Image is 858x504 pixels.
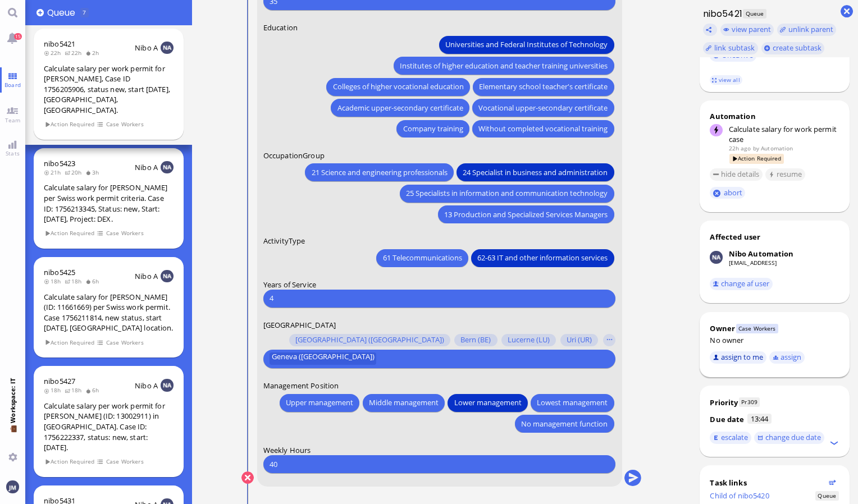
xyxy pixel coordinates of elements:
[403,123,463,135] span: Company training
[747,414,772,424] span: 13:44
[438,205,614,223] button: 13 Production and Specialized Services Managers
[289,334,450,346] button: [GEOGRAPHIC_DATA] ([GEOGRAPHIC_DATA])
[106,457,144,466] span: Case Workers
[720,24,774,36] button: view parent
[769,351,805,364] button: assign
[457,163,614,181] button: 24 Specialist in business and administration
[461,336,491,345] span: Bern (BE)
[761,144,793,152] span: automation@bluelakelegal.com
[508,336,550,345] span: Lucerne (LU)
[761,42,825,54] button: create subtask
[710,478,825,488] div: Task links
[480,81,608,93] span: Elementary school teacher's certificate
[8,423,17,448] span: 💼 Workspace: IT
[710,251,722,263] img: Nibo Automation
[710,232,760,242] div: Affected user
[445,208,608,220] span: 13 Production and Specialized Services Managers
[777,24,837,36] button: unlink parent
[710,168,763,181] button: hide details
[44,457,95,466] span: Action Required
[14,33,22,40] span: 15
[263,319,336,329] span: [GEOGRAPHIC_DATA]
[710,323,735,333] div: Owner
[47,6,79,19] span: Queue
[327,77,470,95] button: Colleges of higher vocational education
[161,42,173,54] img: NA
[263,279,316,289] span: Years of Service
[44,158,75,168] a: nibo5423
[44,386,65,394] span: 18h
[106,120,144,129] span: Case Workers
[44,168,65,176] span: 21h
[765,168,805,181] button: resume
[263,381,339,391] span: Management Position
[829,479,836,486] button: Show flow diagram
[106,338,144,347] span: Case Workers
[65,386,85,394] span: 18h
[2,116,24,124] span: Team
[472,120,614,138] button: Without completed vocational training
[743,9,766,19] span: Queue
[36,9,44,16] button: Add
[560,334,598,346] button: Uri (UR)
[263,22,298,33] span: Education
[736,324,778,333] span: Case Workers
[44,39,75,49] span: nibo5421
[407,187,608,199] span: 25 Specialists in information and communication technology
[531,393,614,411] button: Lowest management
[710,278,773,290] button: change af user
[44,182,174,224] div: Calculate salary for [PERSON_NAME] per Swiss work permit criteria. Case ID: 1756213345, Status: n...
[280,393,359,411] button: Upper management
[754,432,824,444] button: change due date
[478,252,608,264] span: 62-63 IT and other information services
[44,49,65,57] span: 22h
[710,414,744,424] div: Due date
[241,471,254,484] button: Cancel
[471,249,614,267] button: 62-63 IT and other information services
[312,166,448,178] span: 21 Science and engineering professionals
[44,267,75,277] a: nibo5425
[383,252,462,264] span: 61 Telecommunications
[400,59,608,71] span: Institutes of higher education and teacher training universities
[710,432,751,444] button: escalate
[454,334,497,346] button: Bern (BE)
[65,277,85,285] span: 18h
[44,120,95,129] span: Action Required
[85,168,103,176] span: 3h
[710,491,769,501] a: Child of nibo5420
[369,397,439,409] span: Middle management
[337,102,463,113] span: Academic upper-secondary certificate
[85,49,103,57] span: 2h
[333,81,464,93] span: Colleges of higher vocational education
[44,376,75,386] a: nibo5427
[44,401,174,453] div: Calculate salary per work permit for [PERSON_NAME] (ID: 13002911) in [GEOGRAPHIC_DATA]. Case ID: ...
[753,144,759,152] span: by
[714,43,755,53] span: link subtask
[448,393,528,411] button: Lower management
[295,336,444,345] span: [GEOGRAPHIC_DATA] ([GEOGRAPHIC_DATA])
[44,292,174,333] div: Calculate salary for [PERSON_NAME] (ID: 11661669) per Swiss work permit. Case 1756211814, new sta...
[270,352,376,365] button: Geneva ([GEOGRAPHIC_DATA])
[6,480,19,493] img: You
[106,228,144,238] span: Case Workers
[473,77,614,95] button: Elementary school teacher's certificate
[815,491,838,501] span: Status
[439,35,614,53] button: Universities and Federal Institutes of Technology
[710,397,738,407] div: Priority
[161,161,173,173] img: NA
[710,75,742,85] a: view all
[515,415,614,433] button: No management function
[85,386,103,394] span: 6h
[703,24,718,36] button: Copy ticket nibo5421 link to clipboard
[286,397,353,409] span: Upper management
[710,187,745,199] button: abort
[397,120,469,138] button: Company training
[710,351,766,364] button: assign to me
[377,249,468,267] button: 61 Telecommunications
[305,163,454,181] button: 21 Science and engineering professionals
[161,379,173,391] img: NA
[710,111,839,121] div: Automation
[463,166,608,178] span: 24 Specialist in business and administration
